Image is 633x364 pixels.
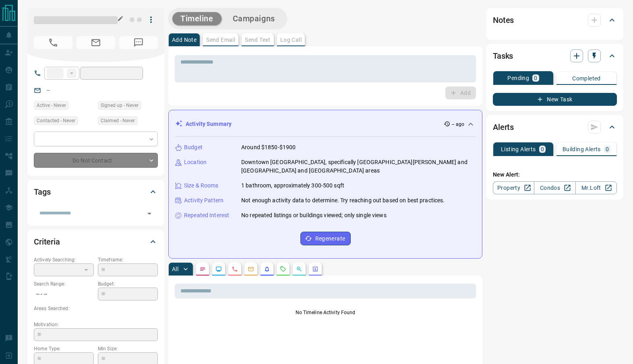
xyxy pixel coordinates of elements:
p: Downtown [GEOGRAPHIC_DATA], specifically [GEOGRAPHIC_DATA][PERSON_NAME] and [GEOGRAPHIC_DATA] and... [241,158,476,175]
p: -- ago [452,121,464,128]
svg: Agent Actions [312,266,319,272]
p: Min Size: [98,345,158,352]
a: Mr.Loft [575,181,617,194]
svg: Notes [199,266,206,272]
p: Listing Alerts [501,146,536,152]
svg: Calls [232,266,238,272]
svg: Opportunities [296,266,302,272]
span: No Email [77,36,115,49]
div: Tasks [493,46,617,66]
span: Contacted - Never [37,117,75,125]
p: -- - -- [34,288,94,301]
svg: Listing Alerts [264,266,270,272]
p: Search Range: [34,280,94,288]
div: Tags [34,182,158,202]
span: No Number [119,36,158,49]
button: Campaigns [225,12,283,25]
p: 1 bathroom, approximately 300-500 sqft [241,181,344,190]
h2: Alerts [493,121,514,134]
p: Not enough activity data to determine. Try reaching out based on best practices. [241,196,445,205]
p: Budget: [98,280,158,288]
svg: Lead Browsing Activity [215,266,222,272]
p: Timeframe: [98,256,158,263]
button: New Task [493,93,617,106]
h2: Notes [493,14,514,27]
button: Open [144,208,155,219]
p: Building Alerts [563,146,601,152]
span: Active - Never [37,101,66,109]
a: Property [493,181,534,194]
h2: Criteria [34,235,60,248]
div: Activity Summary-- ago [175,117,476,132]
p: Actively Searching: [34,256,94,263]
p: No repeated listings or buildings viewed; only single views [241,211,387,220]
p: Around $1850-$1900 [241,143,296,152]
div: Do Not Contact [34,153,158,168]
p: 0 [534,75,537,81]
p: 0 [606,146,609,152]
svg: Requests [280,266,286,272]
p: Repeated Interest [184,211,229,220]
p: Budget [184,143,203,152]
p: Completed [572,76,601,81]
p: Motivation: [34,321,158,328]
p: 0 [541,146,544,152]
div: Alerts [493,117,617,137]
p: Location [184,158,207,167]
p: Areas Searched: [34,305,158,312]
div: Notes [493,10,617,30]
p: Home Type: [34,345,94,352]
p: Activity Pattern [184,196,223,205]
p: Add Note [172,37,197,43]
h2: Tasks [493,49,513,62]
p: Activity Summary [186,120,232,128]
svg: Emails [248,266,254,272]
p: No Timeline Activity Found [175,309,476,316]
p: All [172,266,178,272]
div: Criteria [34,232,158,251]
button: Timeline [172,12,221,25]
p: New Alert: [493,171,617,179]
span: Claimed - Never [101,117,135,125]
span: No Number [34,36,72,49]
p: Pending [507,75,529,81]
span: Signed up - Never [101,101,139,109]
h2: Tags [34,185,50,198]
a: Condos [534,181,575,194]
p: Size & Rooms [184,181,219,190]
button: Regenerate [300,232,351,245]
a: -- [47,87,50,93]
